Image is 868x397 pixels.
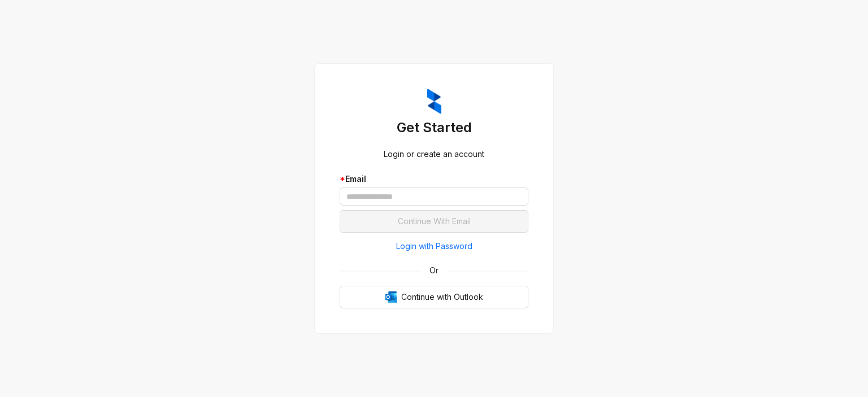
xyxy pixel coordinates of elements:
[422,264,446,277] span: Or
[340,119,528,137] h3: Get Started
[340,210,528,233] button: Continue With Email
[340,286,528,308] button: OutlookContinue with Outlook
[340,237,528,255] button: Login with Password
[385,291,397,303] img: Outlook
[401,291,483,303] span: Continue with Outlook
[340,148,528,160] div: Login or create an account
[396,240,472,252] span: Login with Password
[427,89,441,115] img: ZumaIcon
[340,173,528,185] div: Email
